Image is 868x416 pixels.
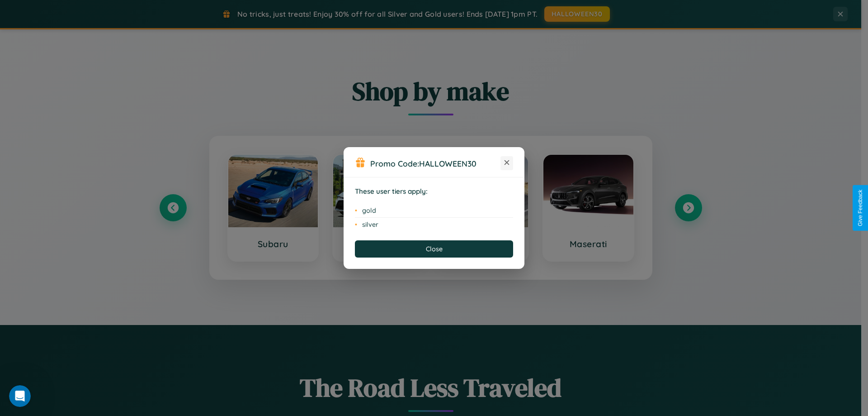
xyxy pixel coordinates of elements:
li: silver [355,218,513,231]
button: Close [355,240,513,258]
strong: These user tiers apply: [355,187,428,196]
li: gold [355,204,513,218]
div: Give Feedback [857,190,863,226]
h3: Promo Code: [370,158,500,168]
iframe: Intercom live chat [9,385,31,407]
b: HALLOWEEN30 [419,158,476,168]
